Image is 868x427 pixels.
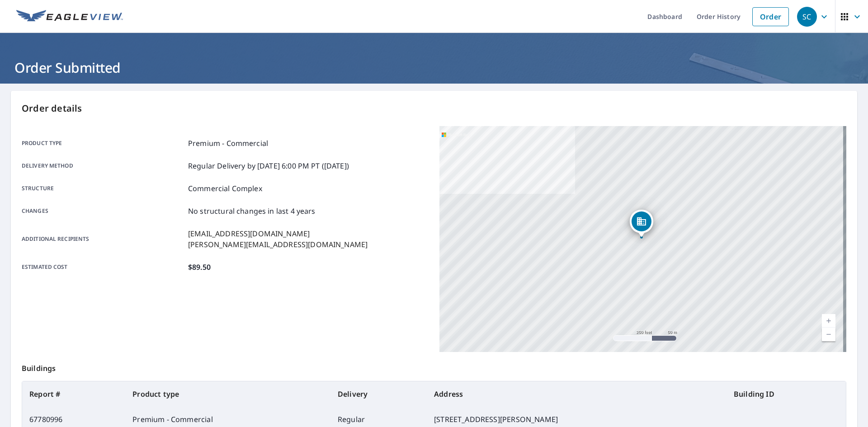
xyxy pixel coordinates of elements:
[188,262,211,272] p: $89.50
[188,160,349,171] p: Regular Delivery by [DATE] 6:00 PM PT ([DATE])
[11,58,857,77] h1: Order Submitted
[22,160,184,171] p: Delivery method
[822,314,835,328] a: Current Level 17, Zoom In
[16,10,123,23] img: EV Logo
[22,102,846,115] p: Order details
[22,138,184,149] p: Product type
[188,183,262,194] p: Commercial Complex
[427,381,726,407] th: Address
[797,7,817,27] div: SC
[752,7,789,26] a: Order
[22,352,846,381] p: Buildings
[22,183,184,194] p: Structure
[22,262,184,272] p: Estimated cost
[22,206,184,216] p: Changes
[188,206,316,216] p: No structural changes in last 4 years
[22,381,125,407] th: Report #
[330,381,427,407] th: Delivery
[630,210,653,238] div: Dropped pin, building 1, Commercial property, 601 Denver Ave Fort Lupton, CO 80621
[726,381,846,407] th: Building ID
[188,228,368,239] p: [EMAIL_ADDRESS][DOMAIN_NAME]
[22,228,184,250] p: Additional recipients
[822,328,835,341] a: Current Level 17, Zoom Out
[188,239,368,250] p: [PERSON_NAME][EMAIL_ADDRESS][DOMAIN_NAME]
[188,138,268,149] p: Premium - Commercial
[125,381,330,407] th: Product type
